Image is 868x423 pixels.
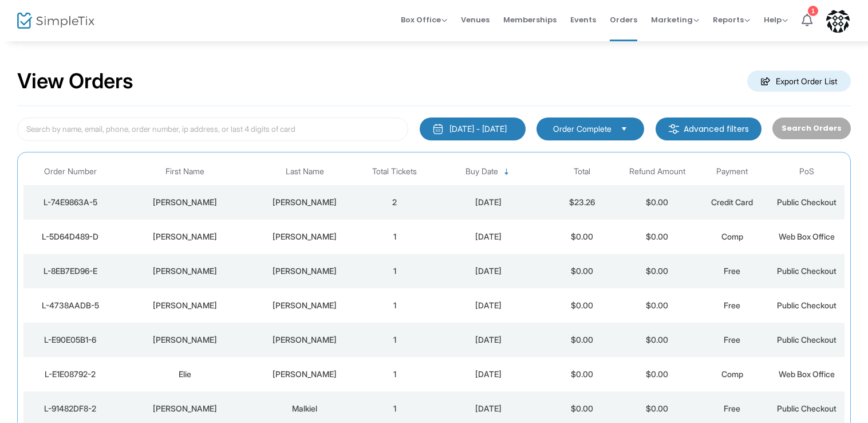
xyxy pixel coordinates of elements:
[545,288,620,323] td: $0.00
[711,197,753,207] span: Credit Card
[120,197,250,208] div: Heidi
[465,167,498,177] span: Buy Date
[401,14,447,25] span: Box Office
[357,288,432,323] td: 1
[620,254,695,288] td: $0.00
[120,369,250,380] div: Elie
[357,185,432,220] td: 2
[724,300,740,310] span: Free
[716,167,748,177] span: Payment
[357,323,432,357] td: 1
[165,167,204,177] span: First Name
[724,266,740,276] span: Free
[26,369,115,380] div: L-E1E08792-2
[26,300,115,311] div: L-4738AADB-5
[120,334,250,346] div: Judith
[255,403,354,414] div: Malkiel
[668,123,680,135] img: filter
[777,197,837,207] span: Public Checkout
[120,300,250,311] div: Beatrice
[255,369,354,380] div: Peltz
[255,300,354,311] div: Gurwitz
[357,357,432,391] td: 1
[357,220,432,254] td: 1
[620,323,695,357] td: $0.00
[435,300,542,311] div: 9/16/2025
[17,69,133,94] h2: View Orders
[545,323,620,357] td: $0.00
[713,14,750,25] span: Reports
[255,231,354,242] div: Orchowski
[620,288,695,323] td: $0.00
[26,265,115,277] div: L-8EB7ED96-E
[545,185,620,220] td: $23.26
[503,5,557,34] span: Memberships
[435,334,542,346] div: 9/16/2025
[26,231,115,242] div: L-5D64D489-D
[26,403,115,414] div: L-91482DF8-2
[432,123,444,135] img: monthly
[777,266,837,276] span: Public Checkout
[435,265,542,277] div: 9/17/2025
[620,357,695,391] td: $0.00
[435,403,542,414] div: 9/16/2025
[286,167,324,177] span: Last Name
[545,220,620,254] td: $0.00
[610,5,637,34] span: Orders
[461,5,490,34] span: Venues
[777,335,837,344] span: Public Checkout
[620,220,695,254] td: $0.00
[799,167,814,177] span: PoS
[17,117,408,141] input: Search by name, email, phone, order number, ip address, or last 4 digits of card
[553,123,611,135] span: Order Complete
[120,403,250,414] div: Nechama
[255,265,354,277] div: Lewis
[808,6,818,16] div: 1
[570,5,596,34] span: Events
[747,70,851,92] m-button: Export Order List
[435,197,542,208] div: 9/17/2025
[255,197,354,208] div: Wangelin
[545,158,620,185] th: Total
[651,14,699,25] span: Marketing
[545,357,620,391] td: $0.00
[779,232,835,241] span: Web Box Office
[44,167,97,177] span: Order Number
[120,231,250,242] div: Margaret
[721,369,743,379] span: Comp
[357,158,432,185] th: Total Tickets
[620,185,695,220] td: $0.00
[616,123,632,135] button: Select
[777,404,837,413] span: Public Checkout
[449,123,507,135] div: [DATE] - [DATE]
[620,158,695,185] th: Refund Amount
[435,369,542,380] div: 9/16/2025
[26,334,115,346] div: L-E90E05B1-6
[779,369,835,379] span: Web Box Office
[255,334,354,346] div: Heimlich
[545,254,620,288] td: $0.00
[721,232,743,241] span: Comp
[777,300,837,310] span: Public Checkout
[656,117,762,140] m-button: Advanced filters
[420,117,526,140] button: [DATE] - [DATE]
[724,404,740,413] span: Free
[724,335,740,344] span: Free
[502,167,511,177] span: Sortable
[435,231,542,242] div: 9/17/2025
[764,14,788,25] span: Help
[26,197,115,208] div: L-74E9863A-5
[357,254,432,288] td: 1
[120,265,250,277] div: Rita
